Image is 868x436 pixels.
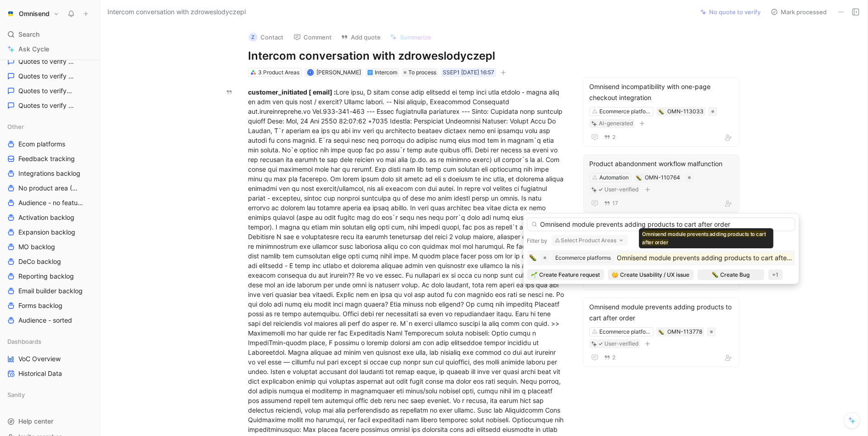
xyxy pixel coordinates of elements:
[529,254,536,262] img: 🐛
[720,270,750,279] span: Create Bug
[612,272,618,278] img: 🤔
[712,272,718,278] img: 🐛
[539,270,600,279] span: Create Feature request
[527,237,547,244] div: Filter by
[527,218,795,231] input: Search...
[768,269,783,280] div: +1
[555,253,611,263] div: Ecommerce platforms
[531,272,537,278] img: 🌱
[617,254,807,262] mark: Omnisend module prevents adding products to cart after order
[620,270,689,279] span: Create Usability / UX issue
[551,235,628,246] button: Select Product Areas
[642,231,766,246] mark: Omnisend module prevents adding products to cart after order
